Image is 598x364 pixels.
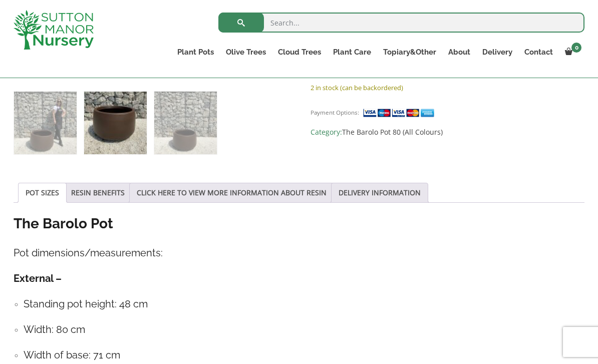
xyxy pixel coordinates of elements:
[363,108,438,118] img: payment supported
[218,13,584,33] input: Search...
[14,92,77,154] img: The Barolo Pot 80 Colour Mocha (Resin)
[559,45,584,59] a: 0
[14,245,584,261] h4: Pot dimensions/measurements:
[311,126,584,138] span: Category:
[24,347,584,363] h4: Width of base: 71 cm
[84,92,147,154] img: The Barolo Pot 80 Colour Mocha (Resin) - Image 2
[518,45,559,59] a: Contact
[272,45,327,59] a: Cloud Trees
[24,322,584,337] h4: Width: 80 cm
[476,45,518,59] a: Delivery
[220,45,272,59] a: Olive Trees
[14,10,94,50] img: logo
[311,109,359,116] small: Payment Options:
[377,45,442,59] a: Topiary&Other
[442,45,476,59] a: About
[14,215,113,232] strong: The Barolo Pot
[571,43,581,53] span: 0
[24,296,584,312] h4: Standing pot height: 48 cm
[327,45,377,59] a: Plant Care
[137,183,327,202] a: CLICK HERE TO VIEW MORE INFORMATION ABOUT RESIN
[339,183,421,202] a: DELIVERY INFORMATION
[154,92,217,154] img: The Barolo Pot 80 Colour Mocha (Resin) - Image 3
[311,82,584,94] p: 2 in stock (can be backordered)
[171,45,220,59] a: Plant Pots
[26,183,59,202] a: POT SIZES
[14,272,62,284] strong: External –
[342,127,443,137] a: The Barolo Pot 80 (All Colours)
[71,183,125,202] a: RESIN BENEFITS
